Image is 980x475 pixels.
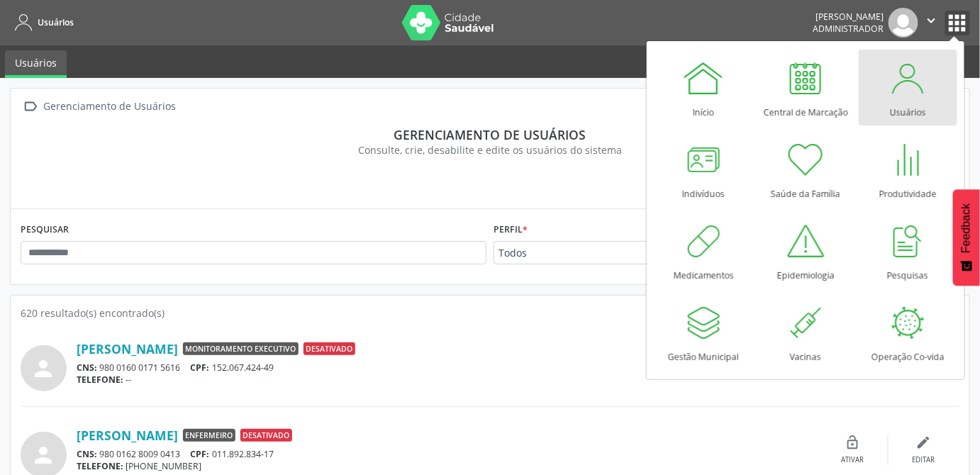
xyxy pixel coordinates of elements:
[77,362,97,374] span: CNS:
[30,142,950,157] div: Consulte, crie, desabilite e edite os usuários do sistema
[757,50,855,125] a: Central de Marcação
[859,213,957,289] a: Pesquisas
[31,356,57,381] i: person
[304,342,355,355] span: Desativado
[842,455,864,465] div: Ativar
[757,213,855,289] a: Epidemiologia
[924,13,940,28] i: 
[859,294,957,370] a: Operação Co-vida
[38,16,74,28] span: Usuários
[889,8,918,38] img: img
[813,23,884,35] span: Administrador
[21,96,179,117] a:  Gerenciamento de Usuários
[10,11,74,34] a: Usuários
[655,213,753,289] a: Medicamentos
[77,341,178,357] a: [PERSON_NAME]
[655,131,753,207] a: Indivíduos
[191,448,210,460] span: CPF:
[859,50,957,125] a: Usuários
[953,189,980,286] button: Feedback - Mostrar pesquisa
[813,11,884,23] div: [PERSON_NAME]
[77,460,123,472] span: TELEFONE:
[859,131,957,207] a: Produtividade
[494,219,528,241] label: Perfil
[77,374,747,386] div: --
[77,448,97,460] span: CNS:
[77,428,178,443] a: [PERSON_NAME]
[183,342,299,355] span: Monitoramento Executivo
[845,435,861,450] i: lock_open
[77,362,747,374] div: 980 0160 0171 5616 152.067.424-49
[21,219,69,241] label: PESQUISAR
[918,8,945,38] button: 
[77,374,123,386] span: TELEFONE:
[191,362,210,374] span: CPF:
[960,203,973,253] span: Feedback
[21,306,959,320] div: 620 resultado(s) encontrado(s)
[655,294,753,370] a: Gestão Municipal
[240,429,292,442] span: Desativado
[5,50,67,78] a: Usuários
[21,96,41,117] i: 
[77,448,818,460] div: 980 0162 8009 0413 011.892.834-17
[41,96,179,117] div: Gerenciamento de Usuários
[757,294,855,370] a: Vacinas
[30,127,950,142] div: Gerenciamento de usuários
[499,246,694,260] span: Todos
[655,50,753,125] a: Início
[77,460,818,472] div: [PHONE_NUMBER]
[757,131,855,207] a: Saúde da Família
[916,435,932,450] i: edit
[945,11,970,35] button: apps
[913,455,935,465] div: Editar
[183,429,235,442] span: Enfermeiro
